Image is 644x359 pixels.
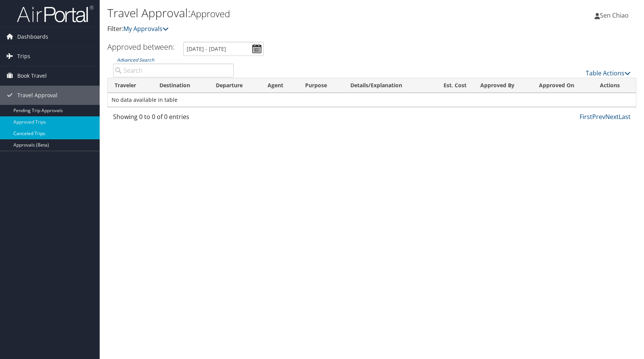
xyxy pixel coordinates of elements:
p: Filter: [107,24,460,34]
td: No data available in table [108,93,636,107]
a: Sen Chiao [595,4,636,27]
span: Dashboards [17,27,48,46]
th: Details/Explanation [343,78,432,93]
th: Purpose [298,78,343,93]
a: Prev [592,113,605,121]
input: Advanced Search [113,64,234,77]
a: My Approvals [123,24,169,33]
th: Approved On: activate to sort column ascending [532,78,593,93]
img: airportal-logo.png [17,5,94,23]
th: Est. Cost: activate to sort column ascending [432,78,473,93]
span: Sen Chiao [600,11,629,20]
a: Table Actions [586,69,631,77]
a: Next [605,113,619,121]
th: Agent [261,78,298,93]
th: Actions [593,78,636,93]
input: [DATE] - [DATE] [183,42,264,56]
span: Travel Approval [17,86,58,105]
h1: Travel Approval: [107,5,460,21]
span: Book Travel [17,66,47,85]
small: Approved [191,7,230,20]
a: First [580,113,592,121]
span: Trips [17,47,30,66]
h3: Approved between: [107,42,175,52]
th: Departure: activate to sort column ascending [209,78,261,93]
div: Showing 0 to 0 of 0 entries [113,112,234,125]
th: Traveler: activate to sort column ascending [108,78,153,93]
th: Approved By: activate to sort column ascending [473,78,532,93]
a: Last [619,113,631,121]
a: Advanced Search [117,57,154,63]
th: Destination: activate to sort column ascending [153,78,209,93]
